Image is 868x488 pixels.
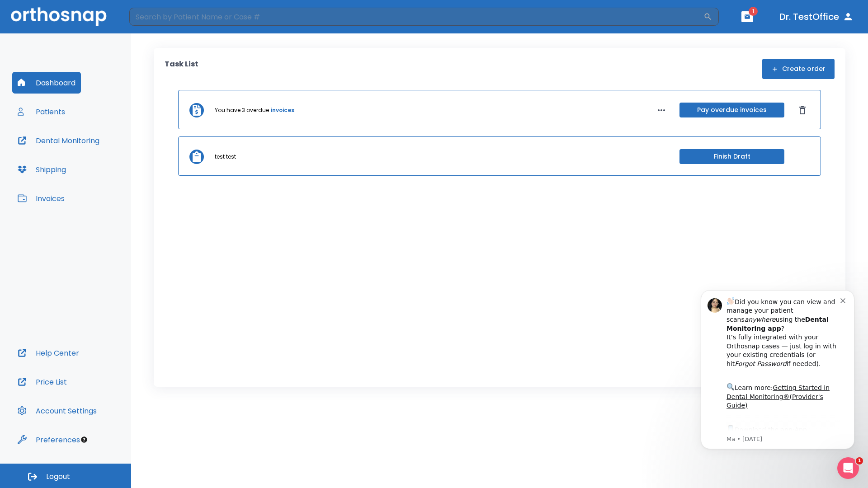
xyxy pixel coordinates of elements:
[12,342,85,364] button: Help Center
[129,8,703,26] input: Search by Patient Name or Case #
[795,103,810,117] button: Dismiss
[12,371,72,393] button: Price List
[679,149,784,164] button: Finish Draft
[46,472,70,482] span: Logout
[39,159,153,167] p: Message from Ma, sent 1w ago
[39,147,153,193] div: Download the app: | ​ Let us know if you need help getting started!
[12,72,81,94] button: Dashboard
[12,159,71,180] button: Shipping
[215,106,269,114] p: You have 3 overdue
[271,106,294,114] a: invoices
[12,130,105,151] button: Dental Monitoring
[856,457,863,465] span: 1
[749,7,758,16] span: 1
[679,103,784,117] button: Pay overdue invoices
[12,400,102,422] button: Account Settings
[837,457,859,479] iframe: Intercom live chat
[762,59,835,79] button: Create order
[165,59,198,79] p: Task List
[11,7,107,26] img: Orthosnap
[39,150,120,166] a: App Store
[687,277,868,464] iframe: Intercom notifications message
[12,429,85,450] button: Preferences
[12,188,70,209] button: Invoices
[215,153,236,161] p: test test
[153,19,160,27] button: Dismiss notification
[80,436,88,444] div: Tooltip anchor
[776,9,857,25] button: Dr. TestOffice
[12,101,71,122] button: Patients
